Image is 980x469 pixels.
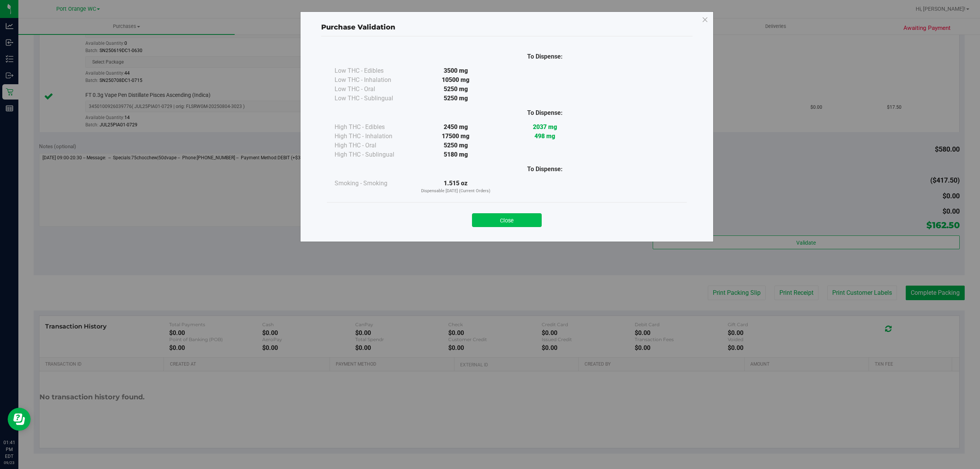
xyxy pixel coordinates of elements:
[500,165,590,174] div: To Dispense:
[411,188,500,194] p: Dispensable [DATE] (Current Orders)
[335,66,411,75] div: Low THC - Edibles
[335,85,411,94] div: Low THC - Oral
[411,123,500,132] div: 2450 mg
[411,150,500,159] div: 5180 mg
[500,52,590,61] div: To Dispense:
[411,66,500,75] div: 3500 mg
[472,213,542,227] button: Close
[533,123,557,131] strong: 2037 mg
[335,132,411,141] div: High THC - Inhalation
[411,75,500,85] div: 10500 mg
[534,132,555,140] strong: 498 mg
[411,179,500,194] div: 1.515 oz
[335,94,411,103] div: Low THC - Sublingual
[321,23,395,31] span: Purchase Validation
[335,179,411,188] div: Smoking - Smoking
[411,132,500,141] div: 17500 mg
[335,75,411,85] div: Low THC - Inhalation
[411,94,500,103] div: 5250 mg
[411,85,500,94] div: 5250 mg
[8,408,31,431] iframe: Resource center
[411,141,500,150] div: 5250 mg
[500,108,590,118] div: To Dispense:
[335,123,411,132] div: High THC - Edibles
[335,150,411,159] div: High THC - Sublingual
[335,141,411,150] div: High THC - Oral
